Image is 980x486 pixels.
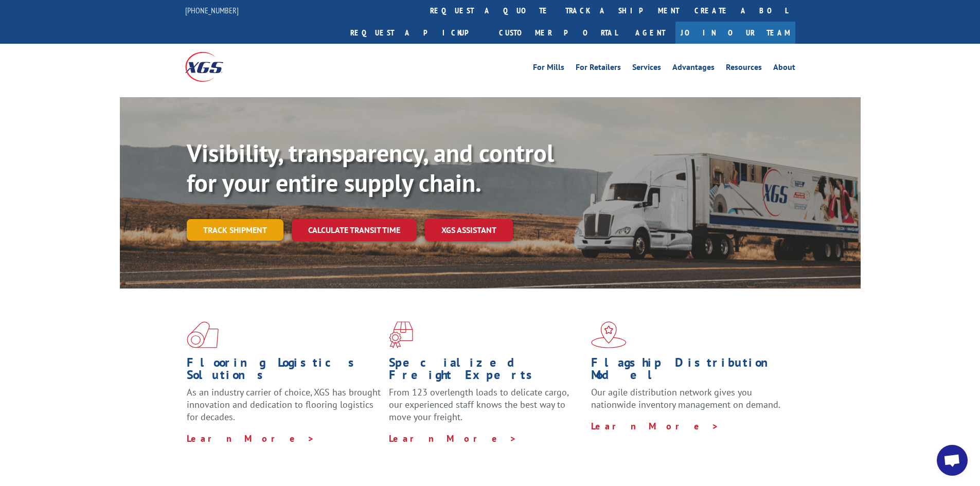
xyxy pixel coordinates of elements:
span: As an industry carrier of choice, XGS has brought innovation and dedication to flooring logistics... [187,386,381,423]
a: Advantages [672,63,715,75]
img: xgs-icon-flagship-distribution-model-red [591,321,627,348]
a: Learn More > [591,420,719,432]
span: Our agile distribution network gives you nationwide inventory management on demand. [591,386,780,410]
a: Learn More > [187,433,315,444]
p: From 123 overlength loads to delicate cargo, our experienced staff knows the best way to move you... [389,386,583,432]
img: xgs-icon-focused-on-flooring-red [389,321,413,348]
a: XGS ASSISTANT [425,219,513,241]
a: About [773,63,795,75]
a: Services [632,63,661,75]
img: xgs-icon-total-supply-chain-intelligence-red [187,321,219,348]
h1: Flooring Logistics Solutions [187,356,381,386]
h1: Flagship Distribution Model [591,356,786,386]
a: [PHONE_NUMBER] [185,5,239,15]
b: Visibility, transparency, and control for your entire supply chain. [187,137,554,199]
a: Calculate transit time [292,219,417,241]
a: Request a pickup [343,22,491,44]
a: Open chat [937,445,968,476]
a: Resources [726,63,762,75]
a: Learn More > [389,433,517,444]
a: Agent [625,22,675,44]
h1: Specialized Freight Experts [389,356,583,386]
a: For Retailers [576,63,621,75]
a: Join Our Team [675,22,795,44]
a: Track shipment [187,219,283,241]
a: For Mills [533,63,564,75]
a: Customer Portal [491,22,625,44]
